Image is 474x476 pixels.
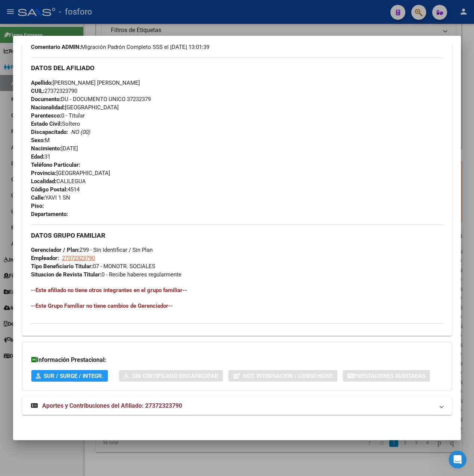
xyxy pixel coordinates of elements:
[31,153,44,160] strong: Edad:
[343,370,430,382] button: Prestaciones Auditadas
[31,43,209,51] span: Migración Padrón Completo SSS el [DATE] 13:01:39
[31,194,45,201] strong: Calle:
[31,255,59,262] strong: Empleador:
[31,120,80,127] span: Soltero
[31,112,85,119] span: 0 - Titular
[62,255,95,262] span: 27372323790
[31,137,45,144] strong: Sexo:
[31,120,62,127] strong: Estado Civil:
[31,203,44,209] strong: Piso:
[119,370,223,382] button: Sin Certificado Discapacidad
[31,271,102,278] strong: Situacion de Revista Titular:
[31,104,119,111] span: [GEOGRAPHIC_DATA]
[22,397,452,415] mat-expansion-panel-header: Aportes y Contribuciones del Afiliado: 27372323790
[31,247,153,253] span: Z99 - Sin Identificar / Sin Plan
[31,96,151,103] span: DU - DOCUMENTO UNICO 37232379
[31,356,443,364] h3: Información Prestacional:
[71,129,90,135] i: NO (00)
[132,373,218,379] span: Sin Certificado Discapacidad
[31,104,65,111] strong: Nacionalidad:
[42,402,182,409] span: Aportes y Contribuciones del Afiliado: 27372323790
[31,79,140,86] span: [PERSON_NAME] [PERSON_NAME]
[44,373,103,379] span: SUR / SURGE / INTEGR.
[228,370,337,382] button: Not. Internacion / Censo Hosp.
[31,162,80,168] strong: Teléfono Particular:
[31,64,443,72] h3: DATOS DEL AFILIADO
[31,88,44,94] strong: CUIL:
[31,129,68,135] strong: Discapacitado:
[31,194,70,201] span: YAVI 1 SN
[31,186,79,193] span: 4514
[31,170,110,176] span: [GEOGRAPHIC_DATA]
[31,302,443,310] h4: --Este Grupo Familiar no tiene cambios de Gerenciador--
[31,88,77,94] span: 27372323790
[449,451,467,469] iframe: Intercom live chat
[31,286,443,294] h4: --Este afiliado no tiene otros integrantes en el grupo familiar--
[31,178,56,185] strong: Localidad:
[31,145,61,152] strong: Nacimiento:
[31,153,50,160] span: 31
[31,178,86,185] span: CALILEGUA
[31,231,443,239] h3: DATOS GRUPO FAMILIAR
[243,373,333,379] span: Not. Internacion / Censo Hosp.
[31,145,78,152] span: [DATE]
[31,96,61,103] strong: Documento:
[31,263,93,270] strong: Tipo Beneficiario Titular:
[31,170,56,176] strong: Provincia:
[31,186,68,193] strong: Código Postal:
[31,79,53,86] strong: Apellido:
[31,271,181,278] span: 0 - Recibe haberes regularmente
[31,211,68,217] strong: Departamento:
[31,137,50,144] span: M
[31,263,155,270] span: 07 - MONOTR. SOCIALES
[31,247,79,253] strong: Gerenciador / Plan:
[31,112,61,119] strong: Parentesco:
[354,373,425,379] span: Prestaciones Auditadas
[31,44,81,50] strong: Comentario ADMIN:
[31,370,108,382] button: SUR / SURGE / INTEGR.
